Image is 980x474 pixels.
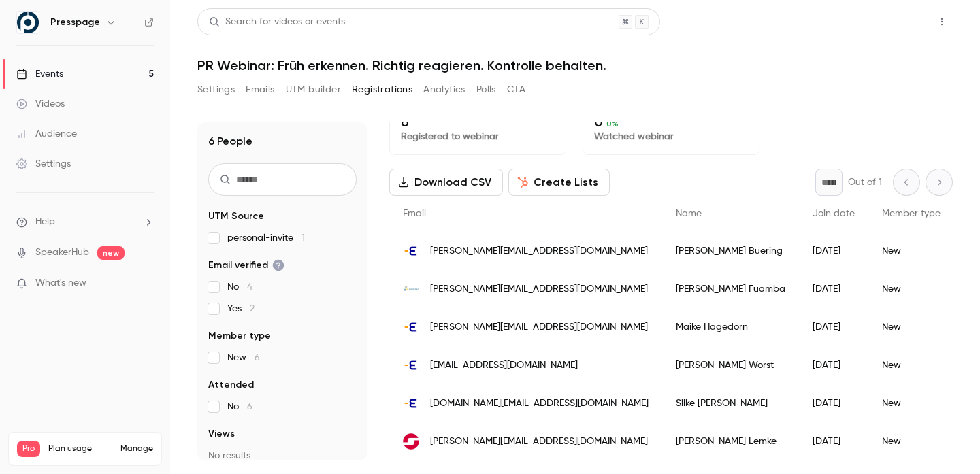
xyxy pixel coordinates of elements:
div: [DATE] [799,384,868,422]
div: [DATE] [799,346,868,384]
div: Silke [PERSON_NAME] [662,384,799,422]
span: Attended [208,378,254,392]
div: [DATE] [799,270,868,308]
div: [PERSON_NAME] Buering [662,232,799,270]
span: Email verified [208,258,284,272]
span: Plan usage [48,443,112,454]
img: enbw.com [403,395,419,411]
span: New [227,351,260,365]
span: 4 [247,282,252,292]
span: 6 [255,353,260,362]
span: 6 [247,402,252,411]
p: No results [208,449,357,462]
span: Pro [17,441,40,457]
span: Yes [227,302,255,316]
p: Watched webinar [594,130,748,143]
div: New [868,308,954,346]
img: Presspage [17,12,39,33]
div: [PERSON_NAME] Fuamba [662,270,799,308]
button: Settings [197,79,235,101]
div: [DATE] [799,308,868,346]
button: UTM builder [286,79,341,101]
iframe: Noticeable Trigger [137,277,154,290]
span: Name [676,209,702,218]
div: New [868,232,954,270]
span: Member type [882,209,941,218]
span: 2 [250,304,255,314]
div: Events [16,67,63,81]
img: enbw.com [403,319,419,335]
button: CTA [507,79,525,101]
img: sachsenenergie.de [403,433,419,450]
div: [PERSON_NAME] Lemke [662,422,799,460]
span: [EMAIL_ADDRESS][DOMAIN_NAME] [430,358,578,373]
a: SpeakerHub [35,246,89,260]
span: What's new [35,276,86,290]
span: No [227,280,252,294]
img: enertrag.com [403,281,419,297]
span: UTM Source [208,209,264,223]
div: New [868,346,954,384]
button: Polls [476,79,496,101]
div: New [868,270,954,308]
button: Download CSV [389,169,503,196]
div: Search for videos or events [209,15,345,29]
a: Manage [120,443,153,454]
button: Share [866,8,920,35]
div: Videos [16,97,65,111]
span: Member type [208,329,271,343]
h1: PR Webinar: Früh erkennen. Richtig reagieren. Kontrolle behalten. [197,57,953,73]
div: New [868,384,954,422]
div: Audience [16,127,77,141]
span: [PERSON_NAME][EMAIL_ADDRESS][DOMAIN_NAME] [430,320,648,335]
span: No [227,400,252,413]
p: Out of 1 [848,175,882,189]
span: [PERSON_NAME][EMAIL_ADDRESS][DOMAIN_NAME] [430,435,648,449]
div: Maike Hagedorn [662,308,799,346]
span: Views [208,427,235,441]
button: Create Lists [508,169,610,196]
img: enbw.com [403,243,419,259]
div: Settings [16,157,71,171]
span: personal-invite [227,231,305,245]
div: [DATE] [799,232,868,270]
button: Analytics [423,79,465,101]
button: Emails [246,79,274,101]
p: Registered to webinar [401,130,555,143]
span: 1 [301,233,305,243]
img: enbw.com [403,357,419,373]
li: help-dropdown-opener [16,215,154,229]
button: Registrations [352,79,412,101]
div: New [868,422,954,460]
span: Email [403,209,426,218]
span: [PERSON_NAME][EMAIL_ADDRESS][DOMAIN_NAME] [430,244,648,258]
span: Help [35,215,55,229]
h1: 6 People [208,133,252,150]
h6: Presspage [50,16,100,29]
span: 0 % [606,119,619,129]
div: [PERSON_NAME] Worst [662,346,799,384]
div: [DATE] [799,422,868,460]
span: [DOMAIN_NAME][EMAIL_ADDRESS][DOMAIN_NAME] [430,396,649,411]
span: new [97,246,125,260]
span: [PERSON_NAME][EMAIL_ADDRESS][DOMAIN_NAME] [430,282,648,297]
span: Join date [813,209,855,218]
